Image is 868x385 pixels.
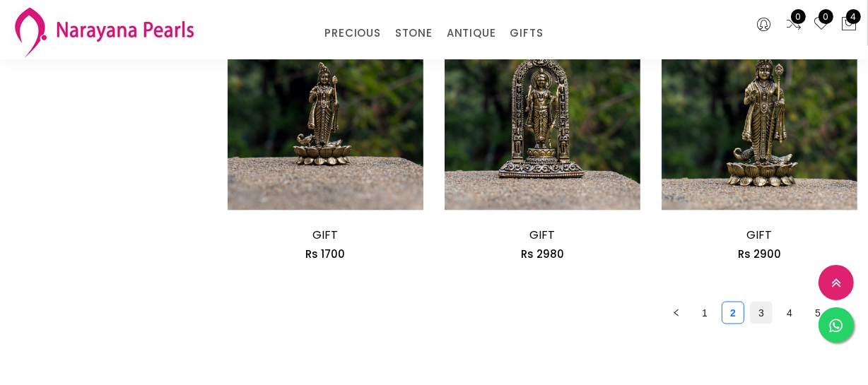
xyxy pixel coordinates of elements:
[738,247,781,261] span: Rs 2900
[510,23,543,44] a: GIFTS
[521,247,564,261] span: Rs 2980
[665,302,688,324] button: left
[819,9,833,24] span: 0
[312,227,338,243] a: GIFT
[778,302,801,324] li: 4
[746,227,772,243] a: GIFT
[694,302,715,324] a: 1
[395,23,433,44] a: STONE
[529,227,555,243] a: GIFT
[846,9,861,24] span: 4
[693,302,716,324] li: 1
[813,16,830,34] a: 0
[779,302,800,324] a: 4
[665,302,688,324] li: Previous Page
[722,302,744,324] a: 2
[807,302,828,324] a: 5
[672,309,681,317] span: left
[751,302,772,324] a: 3
[305,247,345,261] span: Rs 1700
[842,309,850,317] span: right
[750,302,773,324] li: 3
[324,23,380,44] a: PRECIOUS
[807,302,829,324] li: 5
[722,302,744,324] li: 2
[791,9,806,24] span: 0
[835,302,857,324] button: right
[785,16,802,34] a: 0
[835,302,857,324] li: Next Page
[840,16,857,34] button: 4
[447,23,496,44] a: ANTIQUE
